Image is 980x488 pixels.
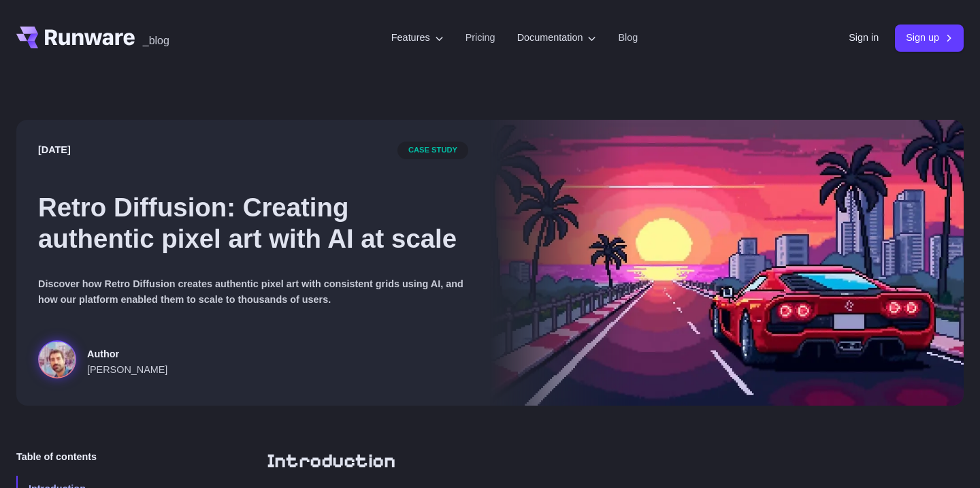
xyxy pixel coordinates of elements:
[143,35,169,46] span: _blog
[618,30,638,46] a: Blog
[16,449,97,465] span: Table of contents
[517,30,597,46] label: Documentation
[849,30,879,46] a: Sign in
[38,340,167,384] a: a red sports car on a futuristic highway with a sunset and city skyline in the background, styled...
[87,362,167,378] span: [PERSON_NAME]
[391,30,444,46] label: Features
[465,30,495,46] a: Pricing
[397,142,468,159] span: case study
[267,449,395,473] a: Introduction
[143,27,169,48] a: _blog
[16,27,135,48] a: Go to /
[38,192,468,255] h1: Retro Diffusion: Creating authentic pixel art with AI at scale
[38,142,71,158] time: [DATE]
[87,346,167,362] span: Author
[38,276,468,308] p: Discover how Retro Diffusion creates authentic pixel art with consistent grids using AI, and how ...
[895,25,964,51] a: Sign up
[490,120,964,406] img: a red sports car on a futuristic highway with a sunset and city skyline in the background, styled...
